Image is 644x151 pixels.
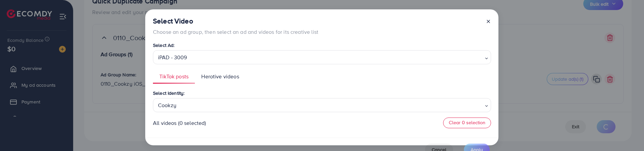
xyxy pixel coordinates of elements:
label: Select Identity: [153,90,185,96]
p: All videos (0 selected) [153,119,206,127]
label: Select Ad: [153,42,175,49]
input: Search for option [445,100,483,110]
iframe: Chat [615,121,639,146]
span: TikTok posts [159,73,189,80]
input: Search for option [445,52,483,63]
h4: Select Video [153,17,318,25]
button: Clear 0 selection [443,118,491,128]
div: Cookzy [158,100,443,110]
span: Herotive videos [201,73,239,80]
span: iPAD - 3009 [158,53,441,62]
div: iPAD - 3009 [158,53,443,62]
p: Choose an ad group, then select an ad and videos for its creative list [153,28,318,36]
div: Search for option [153,50,491,64]
span: Cookzy [158,100,441,110]
div: Search for option [153,98,491,112]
